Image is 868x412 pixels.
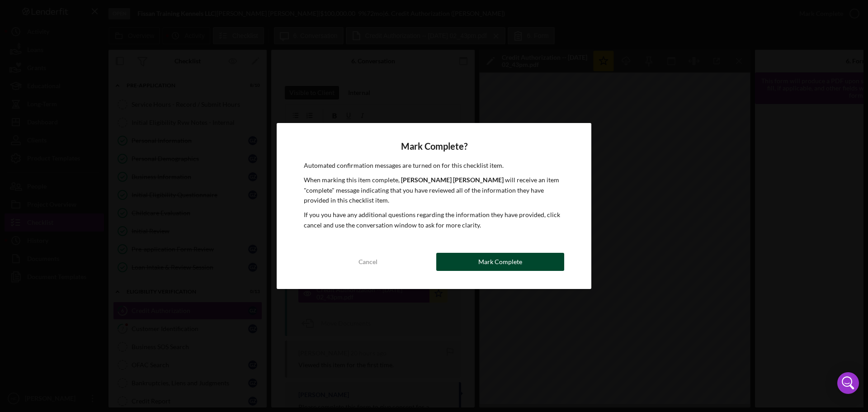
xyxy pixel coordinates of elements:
p: If you you have any additional questions regarding the information they have provided, click canc... [304,210,564,230]
p: Automated confirmation messages are turned on for this checklist item. [304,161,564,170]
div: Cancel [359,253,377,271]
button: Cancel [304,253,432,271]
div: Mark Complete [478,253,522,271]
b: [PERSON_NAME] [PERSON_NAME] [401,176,504,184]
div: Open Intercom Messenger [837,372,859,394]
h4: Mark Complete? [304,141,564,152]
p: When marking this item complete, will receive an item "complete" message indicating that you have... [304,175,564,205]
button: Mark Complete [436,253,564,271]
